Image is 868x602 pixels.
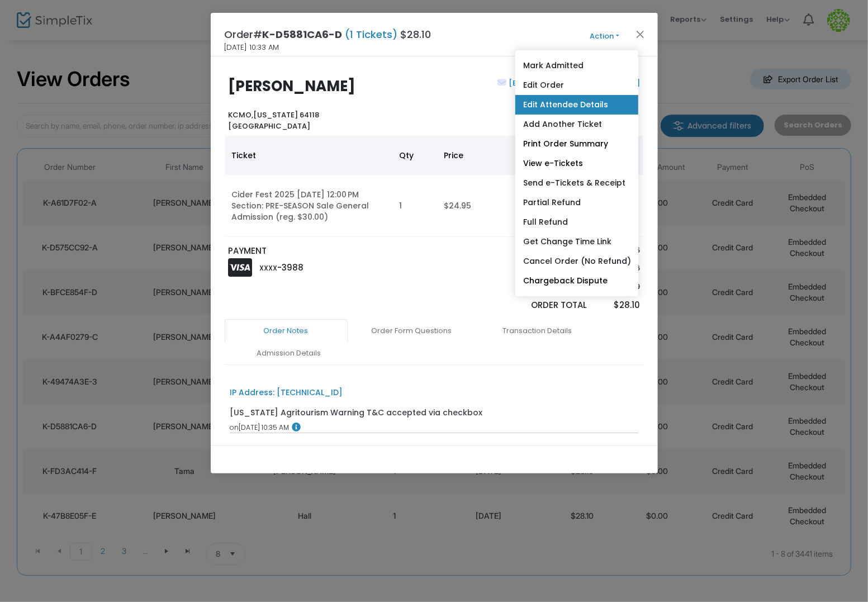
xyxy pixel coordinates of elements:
th: Ticket [225,136,393,175]
div: IP Address: [TECHNICAL_ID] [230,387,343,399]
span: [DATE] 10:33 AM [225,42,279,53]
a: Get Change Time Link [515,232,638,252]
p: Sub total [492,245,587,256]
th: Qty [393,136,438,175]
div: Data table [225,136,643,237]
a: Edit Order [515,75,638,95]
a: Partial Refund [515,193,638,212]
button: Close [633,27,647,41]
th: Price [438,136,544,175]
a: Order Notes [225,319,348,343]
a: [EMAIL_ADDRESS][DOMAIN_NAME] [506,78,640,88]
span: XXXX [260,263,278,273]
a: Admission Details [227,342,350,365]
b: [PERSON_NAME] [228,76,355,96]
td: $24.95 [438,175,544,237]
a: Transaction Details [476,319,599,343]
p: Order Total [492,299,587,312]
a: Edit Attendee Details [515,95,638,115]
b: [US_STATE] 64118 [GEOGRAPHIC_DATA] [228,110,319,131]
a: Cancel Order (No Refund) [515,252,638,271]
a: Add Another Ticket [515,115,638,134]
span: -3988 [278,262,304,273]
button: Action [571,30,638,42]
span: on [230,423,239,432]
a: View e-Tickets [515,154,638,173]
a: Send e-Tickets & Receipt [515,173,638,193]
a: Chargeback Dispute [515,271,638,291]
a: Print Order Summary [515,134,638,154]
h4: Order# $28.10 [225,27,431,42]
a: Order Form Questions [350,319,473,343]
div: [DATE] 10:35 AM [230,423,638,433]
div: [US_STATE] Agritourism Warning T&C accepted via checkbox [230,407,482,419]
td: Cider Fest 2025 [DATE] 12:00 PM Section: PRE-SEASON Sale General Admission (reg. $30.00) [225,175,393,237]
a: Full Refund [515,212,638,232]
p: PAYMENT [228,245,429,258]
span: KCMO, [228,110,253,120]
p: Service Fee Total [492,263,587,274]
td: 1 [393,175,438,237]
a: Mark Admitted [515,56,638,75]
span: K-D5881CA6-D [263,27,343,41]
p: $28.10 [598,299,640,312]
p: Tax Total [492,281,587,292]
span: (1 Tickets) [343,27,401,41]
